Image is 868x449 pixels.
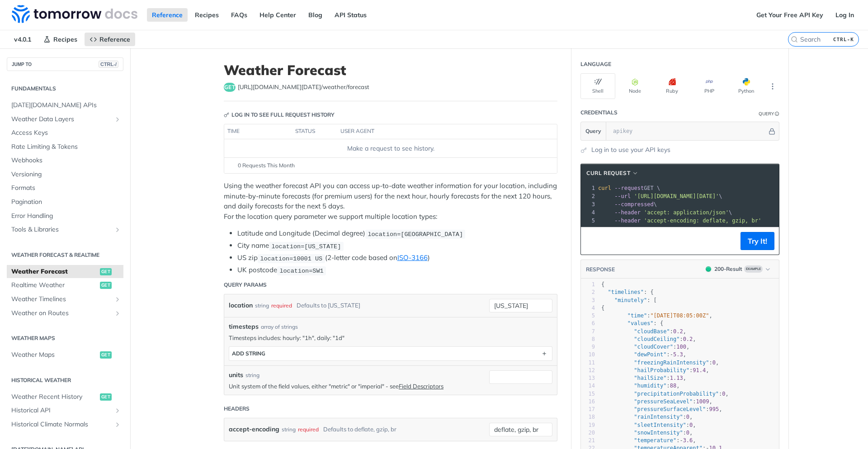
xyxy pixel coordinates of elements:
[709,406,719,412] span: 995
[830,8,859,22] a: Log In
[11,212,121,221] span: Error Handling
[581,343,595,351] div: 9
[114,296,121,303] button: Show subpages for Weather Timelines
[598,201,657,208] span: \
[601,344,689,350] span: : ,
[11,156,121,165] span: Webhooks
[706,266,711,272] span: 200
[238,83,369,92] span: https://api.tomorrow.io/v4/weather/forecast
[282,423,296,436] div: string
[237,265,557,275] li: UK postcode
[581,122,606,140] button: Query
[714,265,742,273] div: 200 - Result
[712,359,716,366] span: 0
[279,267,323,274] span: location=SW1
[99,35,130,43] span: Reference
[692,73,726,99] button: PHP
[601,437,696,444] span: : ,
[581,437,595,444] div: 21
[580,60,611,68] div: Language
[614,185,644,191] span: --request
[7,195,123,209] a: Pagination
[224,124,292,139] th: time
[7,390,123,404] a: Weather Recent Historyget
[601,430,693,436] span: : ,
[11,406,112,415] span: Historical API
[260,255,322,262] span: location=10001 US
[614,297,647,303] span: "minutely"
[601,367,709,373] span: : ,
[580,109,618,117] div: Credentials
[237,241,557,251] li: City name
[581,200,596,208] div: 3
[644,217,761,224] span: 'accept-encoding: deflate, gzip, br'
[598,209,732,216] span: \
[634,406,706,412] span: "pressureSurfaceLevel"
[303,8,327,22] a: Blog
[271,243,341,250] span: location=[US_STATE]
[581,297,595,304] div: 3
[100,393,112,401] span: get
[766,80,779,93] button: More Languages
[7,113,123,126] a: Weather Data LayersShow subpages for Weather Data Layers
[7,307,123,320] a: Weather on RoutesShow subpages for Weather on Routes
[7,348,123,362] a: Weather Mapsget
[634,375,666,381] span: "hailSize"
[99,61,118,68] span: CTRL-/
[634,398,693,405] span: "pressureSeaLevel"
[650,312,709,319] span: "[DATE]T08:05:00Z"
[581,398,595,406] div: 16
[601,375,686,381] span: : ,
[601,297,657,303] span: : [
[11,198,121,207] span: Pagination
[581,367,595,374] div: 12
[7,154,123,167] a: Webhooks
[399,383,443,390] a: Field Descriptors
[634,383,666,389] span: "humidity"
[751,8,828,22] a: Get Your Free API Key
[585,265,615,274] button: RESPONSE
[614,201,654,208] span: --compressed
[238,161,295,170] span: 0 Requests This Month
[7,209,123,223] a: Error Handling
[729,73,764,99] button: Python
[601,359,719,366] span: : ,
[11,170,121,179] span: Versioning
[229,299,253,312] label: location
[7,126,123,140] a: Access Keys
[224,112,229,118] svg: Key
[337,124,539,139] th: user agent
[601,289,654,295] span: : {
[12,5,137,23] img: Tomorrow.io Weather API Docs
[237,228,557,239] li: Latitude and Longitude (Decimal degree)
[11,225,112,234] span: Tools & Libraries
[683,437,693,444] span: 3.6
[696,398,709,405] span: 1009
[261,323,298,331] div: array of strings
[7,418,123,431] a: Historical Climate NormalsShow subpages for Historical Climate Normals
[229,322,259,331] span: timesteps
[581,320,595,327] div: 6
[759,110,779,117] div: QueryInformation
[627,312,647,319] span: "time"
[11,101,121,110] span: [DATE][DOMAIN_NAME] APIs
[7,251,123,259] h2: Weather Forecast & realtime
[7,223,123,236] a: Tools & LibrariesShow subpages for Tools & Libraries
[11,420,112,429] span: Historical Climate Normals
[618,73,652,99] button: Node
[229,334,552,342] p: Timesteps includes: hourly: "1h", daily: "1d"
[581,192,596,200] div: 2
[7,140,123,154] a: Rate Limiting & Tokens
[581,281,595,288] div: 1
[744,265,763,273] span: Example
[601,422,696,428] span: : ,
[689,422,693,428] span: 0
[255,8,301,22] a: Help Center
[601,312,712,319] span: : ,
[601,320,663,326] span: : {
[693,367,706,373] span: 91.4
[11,295,112,304] span: Weather Timelines
[397,253,428,262] a: ISO-3166
[581,406,595,413] div: 17
[7,181,123,195] a: Formats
